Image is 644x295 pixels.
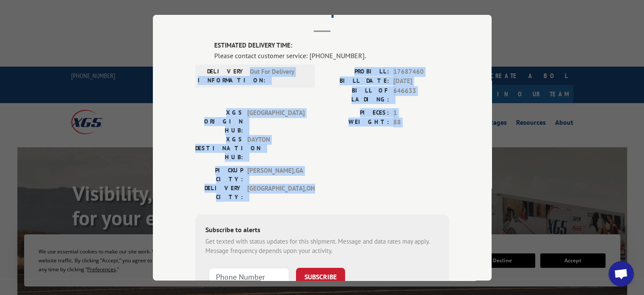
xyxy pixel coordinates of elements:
[393,67,449,76] span: 17687460
[250,67,307,84] span: Out For Delivery
[195,166,243,183] label: PICKUP CITY:
[393,118,449,127] span: 88
[393,86,449,104] span: 646633
[322,76,389,86] label: BILL DATE:
[393,76,449,86] span: [DATE]
[322,86,389,104] label: BILL OF LADING:
[198,67,246,84] label: DELIVERY INFORMATION:
[214,50,449,60] div: Please contact customer service: [PHONE_NUMBER].
[247,183,304,201] span: [GEOGRAPHIC_DATA] , OH
[205,236,439,256] div: Get texted with status updates for this shipment. Message and data rates may apply. Message frequ...
[247,166,304,183] span: [PERSON_NAME] , GA
[296,267,345,285] button: SUBSCRIBE
[195,183,243,201] label: DELIVERY CITY:
[209,267,289,285] input: Phone Number
[322,108,389,118] label: PIECES:
[322,67,389,76] label: PROBILL:
[195,3,449,20] h2: Track Shipment
[247,135,304,161] span: DAYTON
[195,135,243,161] label: XGS DESTINATION HUB:
[205,224,439,236] div: Subscribe to alerts
[247,108,304,135] span: [GEOGRAPHIC_DATA]
[393,108,449,118] span: 1
[195,108,243,135] label: XGS ORIGIN HUB:
[322,118,389,127] label: WEIGHT:
[608,261,634,287] div: Open chat
[214,41,449,51] label: ESTIMATED DELIVERY TIME:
